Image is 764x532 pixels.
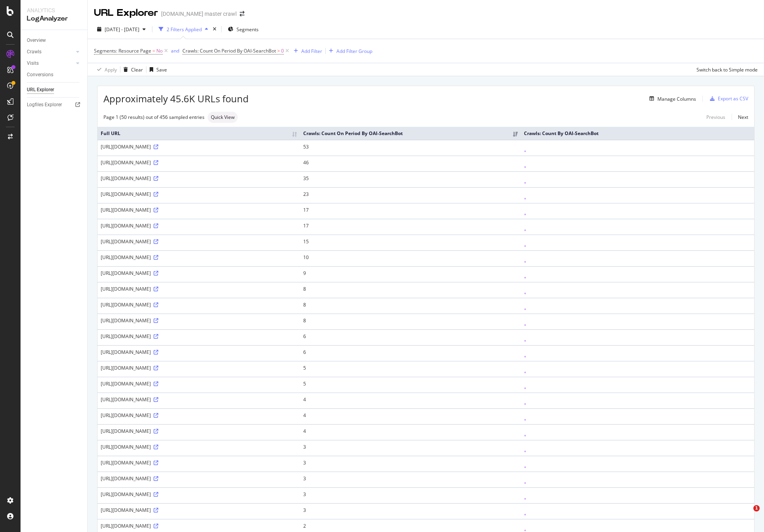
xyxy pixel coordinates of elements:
div: Switch back to Simple mode [696,66,758,73]
th: Full URL: activate to sort column ascending [98,127,300,140]
td: 3 [300,503,521,519]
div: Save [156,66,167,73]
div: [URL][DOMAIN_NAME] [101,254,297,261]
div: [URL][DOMAIN_NAME] [101,317,297,324]
div: Page 1 (50 results) out of 456 sampled entries [103,114,205,120]
div: [URL][DOMAIN_NAME] [101,365,297,371]
div: [URL][DOMAIN_NAME] [101,507,297,513]
div: [URL][DOMAIN_NAME] [101,523,297,529]
button: [DATE] - [DATE] [94,23,149,36]
div: arrow-right-arrow-left [240,11,244,17]
button: Add Filter [291,46,322,56]
span: 1 [753,505,760,511]
div: [URL][DOMAIN_NAME] [101,412,297,419]
a: Conversions [27,71,82,79]
div: [URL][DOMAIN_NAME] [101,444,297,450]
div: Apply [105,66,117,73]
span: Quick View [211,115,235,120]
div: [URL][DOMAIN_NAME] [101,475,297,482]
div: [URL][DOMAIN_NAME] [101,286,297,292]
div: [URL][DOMAIN_NAME] [101,238,297,245]
div: [DOMAIN_NAME] master crawl [161,10,237,18]
span: [DATE] - [DATE] [105,26,139,33]
td: 53 [300,140,521,156]
div: [URL][DOMAIN_NAME] [101,159,297,166]
td: 4 [300,393,521,408]
button: Add Filter Group [326,46,372,56]
div: [URL][DOMAIN_NAME] [101,333,297,340]
div: Export as CSV [718,95,748,102]
a: Visits [27,59,74,68]
td: 3 [300,456,521,472]
button: Switch back to Simple mode [693,63,758,76]
iframe: Intercom live chat [737,505,756,524]
div: Analytics [27,6,81,14]
td: 9 [300,266,521,282]
td: 4 [300,408,521,424]
th: Crawls: Count By OAI-SearchBot [521,127,754,140]
td: 35 [300,171,521,187]
td: 4 [300,424,521,440]
button: Manage Columns [646,94,696,103]
span: No [156,45,163,56]
td: 6 [300,329,521,345]
td: 46 [300,156,521,171]
td: 3 [300,487,521,503]
td: 8 [300,282,521,298]
a: URL Explorer [27,86,82,94]
div: URL Explorer [94,6,158,20]
div: [URL][DOMAIN_NAME] [101,143,297,150]
td: 15 [300,235,521,250]
div: [URL][DOMAIN_NAME] [101,175,297,182]
button: and [171,47,179,55]
div: neutral label [208,112,238,123]
div: Visits [27,59,39,68]
div: 2 Filters Applied [167,26,202,33]
td: 3 [300,472,521,487]
div: Manage Columns [657,96,696,102]
span: = [152,47,155,54]
div: LogAnalyzer [27,14,81,23]
div: [URL][DOMAIN_NAME] [101,459,297,466]
div: [URL][DOMAIN_NAME] [101,207,297,213]
div: Clear [131,66,143,73]
td: 6 [300,345,521,361]
div: [URL][DOMAIN_NAME] [101,191,297,197]
div: [URL][DOMAIN_NAME] [101,428,297,434]
span: 0 [281,45,284,56]
div: [URL][DOMAIN_NAME] [101,301,297,308]
td: 17 [300,203,521,219]
th: Crawls: Count On Period By OAI-SearchBot: activate to sort column ascending [300,127,521,140]
td: 23 [300,187,521,203]
td: 8 [300,298,521,314]
div: Overview [27,36,46,45]
a: Overview [27,36,82,45]
span: Segments: Resource Page [94,47,151,54]
td: 3 [300,440,521,456]
td: 8 [300,314,521,329]
div: Conversions [27,71,53,79]
span: Approximately 45.6K URLs found [103,92,249,105]
button: Segments [225,23,262,36]
button: Clear [120,63,143,76]
button: Apply [94,63,117,76]
button: Save [146,63,167,76]
div: [URL][DOMAIN_NAME] [101,491,297,498]
div: Crawls [27,48,41,56]
td: 17 [300,219,521,235]
td: 5 [300,377,521,393]
td: 10 [300,250,521,266]
button: Export as CSV [707,92,748,105]
span: Segments [237,26,259,33]
a: Next [732,111,748,123]
div: times [211,25,218,33]
span: > [277,47,280,54]
div: [URL][DOMAIN_NAME] [101,222,297,229]
a: Crawls [27,48,74,56]
button: 2 Filters Applied [156,23,211,36]
div: [URL][DOMAIN_NAME] [101,396,297,403]
div: [URL][DOMAIN_NAME] [101,270,297,276]
div: Logfiles Explorer [27,101,62,109]
span: Crawls: Count On Period By OAI-SearchBot [182,47,276,54]
div: [URL][DOMAIN_NAME] [101,349,297,355]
